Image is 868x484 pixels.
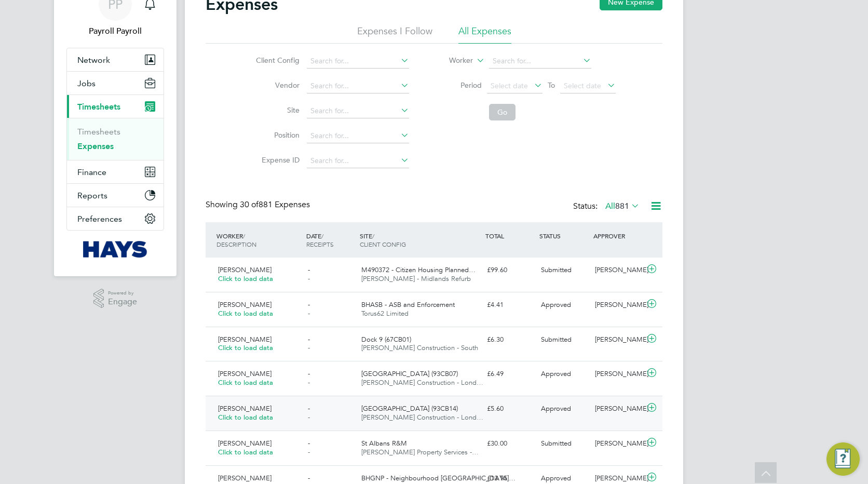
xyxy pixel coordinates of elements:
div: Showing [206,199,312,210]
div: £4.41 [483,297,537,314]
label: Position [253,130,300,140]
span: / [243,232,245,240]
span: M490372 - Citizen Housing Planned… [361,265,476,274]
span: Jobs [77,78,96,88]
button: Go [489,104,516,120]
label: Client Config [253,56,300,65]
span: Submitted [541,335,572,344]
span: - [308,274,310,283]
span: Torus62 Limited [361,309,409,318]
button: Finance [67,160,164,183]
span: [PERSON_NAME] [218,369,272,378]
span: [PERSON_NAME] Construction - South [361,343,478,352]
span: Approved [541,300,571,309]
label: Vendor [253,80,300,90]
li: Expenses I Follow [357,25,432,44]
span: - [308,404,310,413]
div: [PERSON_NAME] [591,400,645,418]
span: Click to load data [218,413,273,422]
span: To [545,78,558,92]
span: Timesheets [77,102,120,112]
div: [PERSON_NAME] [591,435,645,452]
input: Search for... [307,79,409,93]
span: Click to load data [218,448,273,456]
span: Finance [77,167,106,177]
span: - [308,343,310,352]
label: Expense ID [253,155,300,165]
span: Click to load data [218,274,273,283]
span: [PERSON_NAME] Construction - Lond… [361,378,483,387]
span: - [308,448,310,456]
div: TOTAL [483,226,537,245]
button: Preferences [67,207,164,230]
button: Jobs [67,72,164,95]
button: Network [67,48,164,71]
label: Worker [426,56,473,66]
span: [PERSON_NAME] - Midlands Refurb [361,274,471,283]
span: 881 [615,201,629,211]
input: Search for... [307,54,409,69]
span: - [308,335,310,344]
span: Submitted [541,439,572,448]
div: £30.00 [483,435,537,452]
span: Payroll Payroll [66,25,164,37]
input: Search for... [307,154,409,168]
span: - [308,300,310,309]
span: RECEIPTS [306,240,334,248]
span: [PERSON_NAME] [218,474,272,482]
div: WORKER [214,226,304,253]
span: Click to load data [218,343,273,352]
span: Reports [77,191,107,200]
div: [PERSON_NAME] [591,366,645,383]
span: Click to load data [218,309,273,318]
span: BHGNP - Neighbourhood [GEOGRAPHIC_DATA]… [361,474,516,482]
span: Approved [541,474,571,482]
span: Preferences [77,214,122,224]
div: APPROVER [591,226,645,245]
span: [GEOGRAPHIC_DATA] (93CB07) [361,369,458,378]
div: £6.30 [483,331,537,348]
label: All [605,201,640,211]
span: 881 Expenses [240,199,310,210]
span: Approved [541,369,571,378]
span: / [321,232,323,240]
span: Dock 9 (67CB01) [361,335,411,344]
div: [PERSON_NAME] [591,262,645,279]
span: St Albans R&M [361,439,407,448]
button: Engage Resource Center [826,442,860,476]
a: Timesheets [77,127,120,137]
input: Search for... [307,129,409,143]
span: - [308,413,310,422]
label: Site [253,105,300,115]
div: £99.60 [483,262,537,279]
span: - [308,309,310,318]
a: Go to home page [66,241,164,258]
span: [PERSON_NAME] [218,265,272,274]
span: Click to load data [218,378,273,387]
a: Expenses [77,141,114,151]
span: [PERSON_NAME] [218,439,272,448]
span: Engage [108,298,137,306]
span: - [308,378,310,387]
span: - [308,439,310,448]
span: [PERSON_NAME] Property Services -… [361,448,479,456]
span: - [308,369,310,378]
div: DATE [304,226,358,253]
span: Powered by [108,289,137,298]
button: Timesheets [67,95,164,118]
span: - [308,265,310,274]
div: £5.60 [483,400,537,418]
input: Search for... [307,104,409,118]
div: STATUS [537,226,591,245]
span: Approved [541,404,571,413]
div: SITE [357,226,483,253]
label: Period [435,80,482,90]
div: Timesheets [67,118,164,160]
span: Network [77,55,110,65]
span: 30 of [240,199,259,210]
span: DESCRIPTION [216,240,256,248]
button: Reports [67,184,164,207]
li: All Expenses [458,25,511,44]
span: [PERSON_NAME] [218,335,272,344]
span: [PERSON_NAME] [218,300,272,309]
